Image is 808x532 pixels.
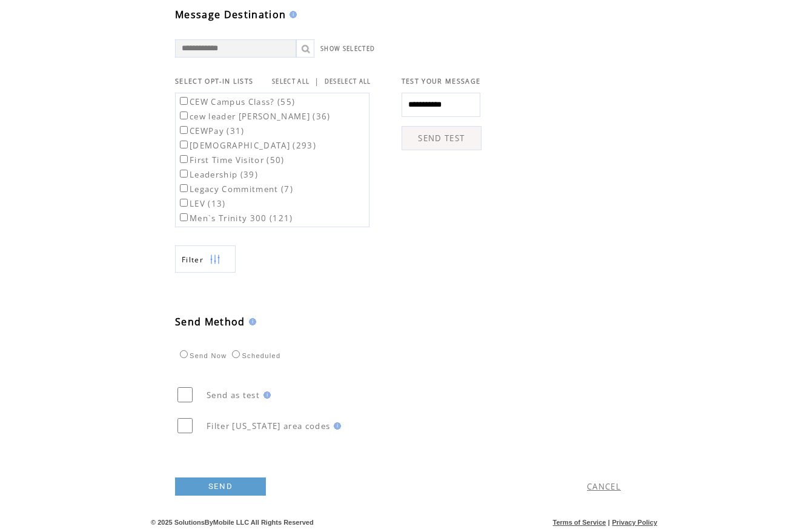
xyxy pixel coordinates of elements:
[180,199,188,207] input: LEV (13)
[325,78,371,85] a: DESELECT ALL
[232,350,240,358] input: Scheduled
[175,8,286,21] span: Message Destination
[177,352,227,359] label: Send Now
[180,126,188,134] input: CEWPay (31)
[177,213,293,224] label: Men`s Trinity 300 (121)
[175,315,245,328] span: Send Method
[180,155,188,163] input: First Time Visitor (50)
[182,254,204,265] span: Show filters
[245,318,256,325] img: help.gif
[229,352,280,359] label: Scheduled
[260,391,271,399] img: help.gif
[587,481,621,492] a: CANCEL
[175,77,253,85] span: SELECT OPT-IN LISTS
[207,390,260,401] span: Send as test
[177,125,245,136] label: CEWPay (31)
[210,246,220,273] img: filters.png
[612,519,657,526] a: Privacy Policy
[175,477,266,496] a: SEND
[402,77,481,85] span: TEST YOUR MESSAGE
[177,155,285,165] label: First Time Visitor (50)
[177,96,295,107] label: CEW Campus Class? (55)
[608,519,610,526] span: |
[272,78,310,85] a: SELECT ALL
[177,184,293,195] label: Legacy Commitment (7)
[180,184,188,192] input: Legacy Commitment (7)
[177,169,258,180] label: Leadership (39)
[314,76,319,87] span: |
[207,421,330,431] span: Filter [US_STATE] area codes
[402,126,482,150] a: SEND TEST
[180,170,188,178] input: Leadership (39)
[180,141,188,148] input: [DEMOGRAPHIC_DATA] (293)
[175,245,236,273] a: Filter
[330,422,341,430] img: help.gif
[180,213,188,221] input: Men`s Trinity 300 (121)
[286,11,297,18] img: help.gif
[553,519,606,526] a: Terms of Service
[151,519,314,526] span: © 2025 SolutionsByMobile LLC All Rights Reserved
[180,97,188,105] input: CEW Campus Class? (55)
[177,140,316,151] label: [DEMOGRAPHIC_DATA] (293)
[180,350,188,358] input: Send Now
[180,111,188,119] input: cew leader [PERSON_NAME] (36)
[177,111,331,122] label: cew leader [PERSON_NAME] (36)
[320,45,375,53] a: SHOW SELECTED
[177,198,226,209] label: LEV (13)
